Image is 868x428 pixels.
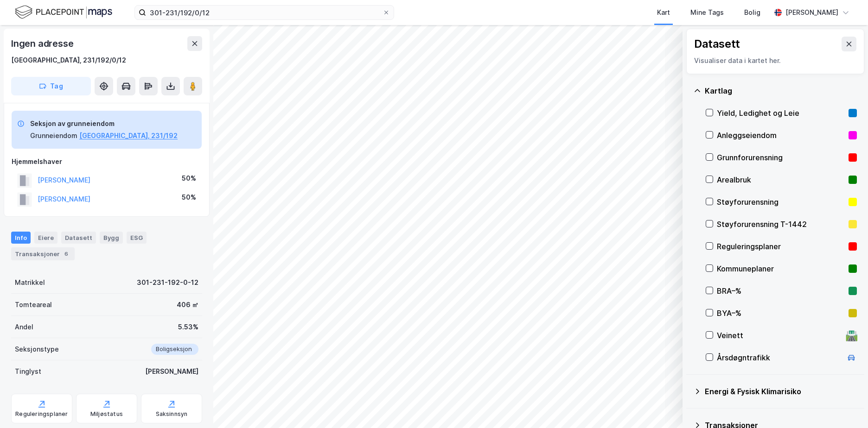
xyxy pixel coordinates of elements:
img: logo.f888ab2527a4732fd821a326f86c7f29.svg [15,4,112,20]
div: Seksjonstype [15,344,59,355]
div: 🛣️ [845,329,858,341]
div: Bolig [744,7,760,18]
div: Hjemmelshaver [12,156,202,167]
div: 6 [62,249,71,258]
div: Energi & Fysisk Klimarisiko [705,386,857,397]
div: [PERSON_NAME] [145,366,198,377]
div: 50% [182,173,196,184]
div: Miljøstatus [90,410,123,418]
div: Eiere [34,232,57,244]
div: Anleggseiendom [717,130,845,141]
div: Tomteareal [15,299,52,310]
div: BYA–% [717,308,845,319]
div: Grunneiendom [30,130,77,141]
div: BRA–% [717,285,845,296]
div: Årsdøgntrafikk [717,352,842,363]
div: Arealbruk [717,174,845,185]
div: Saksinnsyn [156,410,188,418]
div: Andel [15,321,33,333]
div: Mine Tags [690,7,724,18]
div: Datasett [694,37,740,51]
div: Tinglyst [15,366,41,377]
div: Kommuneplaner [717,263,845,274]
div: Datasett [61,232,96,244]
div: Transaksjoner [11,247,75,260]
div: Info [11,232,31,244]
div: Yield, Ledighet og Leie [717,107,845,119]
div: Reguleringsplaner [717,241,845,252]
div: ESG [127,232,147,244]
div: Matrikkel [15,277,45,288]
div: 50% [182,192,196,203]
div: Kartlag [705,85,857,96]
iframe: Chat Widget [822,384,868,428]
div: Ingen adresse [11,36,75,51]
div: Bygg [100,232,123,244]
div: [GEOGRAPHIC_DATA], 231/192/0/12 [11,55,126,66]
div: Veinett [717,330,842,341]
div: Seksjon av grunneiendom [30,118,178,129]
button: Tag [11,77,91,95]
button: [GEOGRAPHIC_DATA], 231/192 [79,130,178,141]
div: Grunnforurensning [717,152,845,163]
div: Støyforurensning T-1442 [717,219,845,230]
div: Kart [657,7,670,18]
div: Reguleringsplaner [15,410,68,418]
div: Visualiser data i kartet her. [694,55,856,66]
div: 406 ㎡ [177,299,198,310]
input: Søk på adresse, matrikkel, gårdeiere, leietakere eller personer [146,6,383,19]
div: 301-231-192-0-12 [137,277,198,288]
div: [PERSON_NAME] [785,7,838,18]
div: 5.53% [178,321,198,333]
div: Støyforurensning [717,196,845,208]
